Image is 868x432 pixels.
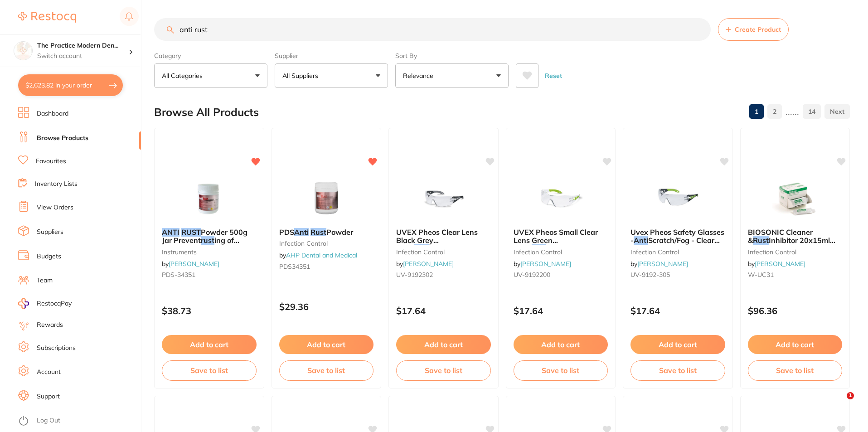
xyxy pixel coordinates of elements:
[279,240,374,247] small: infection control
[37,52,129,61] p: Switch account
[514,360,608,380] button: Save to list
[395,52,509,60] label: Sort By
[162,236,239,253] span: ing of metallic
[429,244,470,253] span: Scratch/Fog
[294,228,309,237] em: Anti
[847,392,854,399] span: 1
[403,71,437,80] p: Relevance
[414,244,429,253] em: Anti
[37,344,76,353] a: Subscriptions
[154,106,259,119] h2: Browse All Products
[37,109,68,118] a: Dashboard
[514,248,608,256] small: infection control
[396,306,491,316] p: $17.64
[803,102,821,121] a: 14
[634,236,648,245] em: Anti
[37,320,63,330] a: Rewards
[766,175,824,221] img: BIOSONIC Cleaner & Rust Inhibitor 20x15ml Packets=76L
[18,7,76,28] a: Restocq Logo
[162,260,219,268] span: by
[18,74,123,96] button: $2,623.82 in your order
[279,251,357,259] span: by
[630,236,720,253] span: Scratch/Fog - Clear Lens - Black Green Arms
[748,248,843,256] small: infection control
[546,244,590,253] span: Scratch/fFog
[630,271,670,279] span: UV-9192-305
[169,260,219,268] a: [PERSON_NAME]
[630,260,688,268] span: by
[396,360,491,380] button: Save to list
[282,71,322,80] p: All Suppliers
[542,63,565,88] button: Reset
[275,63,388,88] button: All Suppliers
[18,298,29,309] img: RestocqPay
[18,298,72,309] a: RestocqPay
[396,248,491,256] small: infection control
[37,203,73,212] a: View Orders
[154,52,267,60] label: Category
[37,299,72,308] span: RestocqPay
[162,271,195,279] span: PDS-34351
[718,18,789,41] button: Create Product
[403,260,454,268] a: [PERSON_NAME]
[36,157,66,166] a: Favourites
[786,107,799,117] p: ......
[37,252,61,261] a: Budgets
[279,228,374,236] b: PDS Anti Rust Powder
[748,271,774,279] span: W-UC31
[18,414,138,428] button: Log Out
[514,228,598,253] span: UVEX Pheos Small Clear Lens Green Arms
[648,175,707,221] img: Uvex Pheos Safety Glasses - Anti Scratch/Fog - Clear Lens - Black Green Arms
[37,416,60,425] a: Log Out
[396,335,491,354] button: Add to cart
[279,335,374,354] button: Add to cart
[514,228,608,245] b: UVEX Pheos Small Clear Lens Green Arms Anti Scratch/fFog
[748,228,813,245] span: BIOSONIC Cleaner &
[279,228,294,237] span: PDS
[162,228,257,245] b: ANTI RUST Powder 500g Jar Prevent rusting of metallic
[748,335,843,354] button: Add to cart
[414,175,473,221] img: UVEX Pheos Clear Lens Black Grey Arms Anti Scratch/Fog
[630,228,724,245] span: Uvex Pheos Safety Glasses -
[37,392,60,401] a: Support
[279,360,374,380] button: Save to list
[755,260,805,268] a: [PERSON_NAME]
[749,102,764,121] a: 1
[396,260,454,268] span: by
[297,175,356,221] img: PDS Anti Rust Powder
[520,260,571,268] a: [PERSON_NAME]
[35,180,78,189] a: Inventory Lists
[748,360,843,380] button: Save to list
[181,228,201,237] em: RUST
[748,260,805,268] span: by
[162,306,257,316] p: $38.73
[37,134,88,143] a: Browse Products
[396,271,433,279] span: UV-9192302
[735,26,781,33] span: Create Product
[767,102,782,121] a: 2
[37,41,129,50] h4: The Practice Modern Dentistry and Facial Aesthetics
[154,63,267,88] button: All Categories
[396,228,491,245] b: UVEX Pheos Clear Lens Black Grey Arms Anti Scratch/Fog
[162,71,206,80] p: All Categories
[748,236,835,253] span: Inhibitor 20x15ml Packets=76L
[748,306,843,316] p: $96.36
[179,175,238,221] img: ANTI RUST Powder 500g Jar Prevent rusting of metallic
[162,360,257,380] button: Save to list
[531,175,590,221] img: UVEX Pheos Small Clear Lens Green Arms Anti Scratch/fFog
[14,42,32,60] img: The Practice Modern Dentistry and Facial Aesthetics
[162,228,179,237] em: ANTI
[630,248,725,256] small: infection control
[162,248,257,256] small: instruments
[279,301,374,312] p: $29.36
[532,244,546,253] em: Anti
[286,251,357,259] a: AHP Dental and Medical
[310,228,326,237] em: Rust
[326,228,353,237] span: Powder
[279,262,310,271] span: PDS34351
[162,335,257,354] button: Add to cart
[630,360,725,380] button: Save to list
[514,335,608,354] button: Add to cart
[748,228,843,245] b: BIOSONIC Cleaner & Rust Inhibitor 20x15ml Packets=76L
[630,335,725,354] button: Add to cart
